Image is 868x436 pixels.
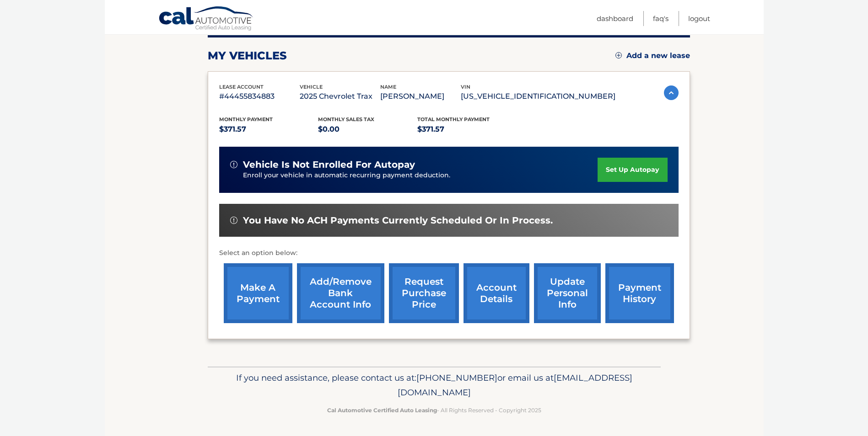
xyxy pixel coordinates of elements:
img: accordion-active.svg [664,85,679,100]
span: [PHONE_NUMBER] [416,372,497,383]
p: $0.00 [318,123,417,136]
a: FAQ's [653,11,669,26]
img: alert-white.svg [230,217,237,224]
a: Dashboard [597,11,633,26]
a: Add a new lease [615,51,690,60]
a: payment history [605,263,674,323]
p: [PERSON_NAME] [380,90,461,103]
a: request purchase price [389,263,459,323]
p: #44455834883 [219,90,300,103]
p: $371.57 [219,123,318,136]
p: Select an option below: [219,248,679,259]
a: Logout [688,11,710,26]
img: alert-white.svg [230,161,237,168]
a: account details [464,263,529,323]
span: name [380,84,396,90]
span: You have no ACH payments currently scheduled or in process. [243,215,553,226]
h2: my vehicles [208,49,287,63]
span: vehicle [300,84,323,90]
span: Total Monthly Payment [417,116,490,122]
span: Monthly Payment [219,116,273,122]
a: Cal Automotive [158,6,254,32]
p: - All Rights Reserved - Copyright 2025 [214,405,655,415]
span: lease account [219,84,264,90]
strong: Cal Automotive Certified Auto Leasing [327,407,437,414]
p: [US_VEHICLE_IDENTIFICATION_NUMBER] [461,90,615,103]
p: If you need assistance, please contact us at: or email us at [214,371,655,400]
span: vehicle is not enrolled for autopay [243,159,415,170]
span: vin [461,84,470,90]
img: add.svg [615,52,622,58]
a: update personal info [534,263,601,323]
a: set up autopay [598,158,667,182]
a: make a payment [224,263,292,323]
span: [EMAIL_ADDRESS][DOMAIN_NAME] [398,372,632,398]
a: Add/Remove bank account info [297,263,384,323]
p: Enroll your vehicle in automatic recurring payment deduction. [243,170,598,181]
p: 2025 Chevrolet Trax [300,90,380,103]
p: $371.57 [417,123,517,136]
span: Monthly sales Tax [318,116,374,122]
